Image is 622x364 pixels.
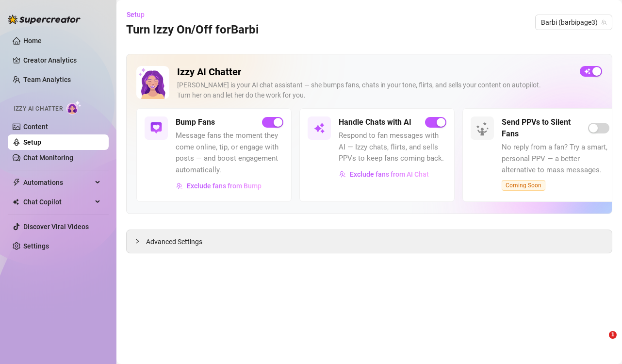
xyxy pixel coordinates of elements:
[339,130,446,165] span: Respond to fan messages with AI — Izzy chats, flirts, and sells PPVs to keep fans coming back.
[502,142,609,176] span: No reply from a fan? Try a smart, personal PPV — a better alternative to mass messages.
[350,170,429,178] span: Exclude fans from AI Chat
[589,331,612,354] iframe: Intercom live chat
[187,182,262,190] span: Exclude fans from Bump
[313,122,325,134] img: svg%3e
[23,223,89,231] a: Discover Viral Videos
[127,11,145,18] span: Setup
[339,166,429,182] button: Exclude fans from AI Chat
[8,15,81,24] img: logo-BBDzfeDw.svg
[136,66,169,99] img: Izzy AI Chatter
[23,123,48,131] a: Content
[339,116,411,128] h5: Handle Chats with AI
[13,199,19,205] img: Chat Copilot
[176,178,262,194] button: Exclude fans from Bump
[601,19,607,25] span: team
[66,100,82,115] img: AI Chatter
[23,194,92,210] span: Chat Copilot
[134,238,140,244] span: collapsed
[339,171,346,178] img: svg%3e
[176,130,283,176] span: Message fans the moment they come online, tip, or engage with posts — and boost engagement automa...
[13,179,20,186] span: thunderbolt
[609,331,617,339] span: 1
[23,242,49,250] a: Settings
[126,7,152,22] button: Setup
[134,236,146,247] div: collapsed
[476,122,491,137] img: silent-fans-ppv-o-N6Mmdf.svg
[502,116,588,140] h5: Send PPVs to Silent Fans
[146,236,202,247] span: Advanced Settings
[177,66,572,78] h2: Izzy AI Chatter
[23,138,41,146] a: Setup
[176,116,215,128] h5: Bump Fans
[502,180,545,191] span: Coming Soon
[126,22,259,38] h3: Turn Izzy On/Off for Barbi
[23,175,92,190] span: Automations
[23,52,101,68] a: Creator Analytics
[23,76,71,83] a: Team Analytics
[23,37,42,45] a: Home
[177,80,572,100] div: [PERSON_NAME] is your AI chat assistant — she bumps fans, chats in your tone, flirts, and sells y...
[23,154,73,162] a: Chat Monitoring
[176,182,183,189] img: svg%3e
[541,15,606,30] span: Barbi (barbipage3)
[150,122,162,134] img: svg%3e
[14,104,63,114] span: Izzy AI Chatter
